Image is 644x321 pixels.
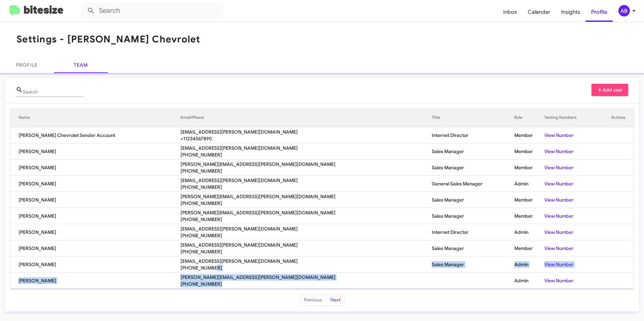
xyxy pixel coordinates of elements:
[432,143,514,159] td: Sales Manager
[181,232,432,239] span: [PHONE_NUMBER]
[10,143,181,159] td: [PERSON_NAME]
[544,165,574,171] a: View Number
[10,127,181,143] td: [PERSON_NAME] Chevrolet Sender Account
[514,127,544,143] td: Member
[498,2,522,22] a: Inbox
[522,2,556,22] a: Calendar
[514,143,544,159] td: Member
[514,240,544,256] td: Member
[181,168,432,174] span: [PHONE_NUMBER]
[181,177,432,184] span: [EMAIL_ADDRESS][PERSON_NAME][DOMAIN_NAME]
[514,273,544,289] td: Admin
[10,240,181,256] td: [PERSON_NAME]
[544,197,574,203] a: View Number
[544,108,597,127] th: Texting Numbers
[544,148,574,154] a: View Number
[82,3,223,19] input: Search
[586,2,613,22] a: Profile
[432,159,514,176] td: Sales Manager
[514,256,544,273] td: Admin
[514,159,544,176] td: Member
[514,224,544,240] td: Admin
[181,193,432,200] span: [PERSON_NAME][EMAIL_ADDRESS][PERSON_NAME][DOMAIN_NAME]
[17,34,201,45] h1: Settings - [PERSON_NAME] Chevrolet
[181,151,432,158] span: [PHONE_NUMBER]
[181,281,432,287] span: [PHONE_NUMBER]
[181,264,432,271] span: [PHONE_NUMBER]
[10,256,181,273] td: [PERSON_NAME]
[597,108,634,127] th: Actions
[514,192,544,208] td: Member
[613,5,637,16] button: AB
[10,192,181,208] td: [PERSON_NAME]
[181,135,432,142] span: +11234567890
[10,176,181,192] td: [PERSON_NAME]
[23,90,84,95] input: Name or Email
[432,192,514,208] td: Sales Manager
[181,274,432,281] span: [PERSON_NAME][EMAIL_ADDRESS][PERSON_NAME][DOMAIN_NAME]
[54,57,108,73] a: Team
[544,278,574,284] a: View Number
[544,181,574,187] a: View Number
[544,229,574,235] a: View Number
[181,209,432,216] span: [PERSON_NAME][EMAIL_ADDRESS][PERSON_NAME][DOMAIN_NAME]
[10,224,181,240] td: [PERSON_NAME]
[432,127,514,143] td: Internet Director
[181,248,432,255] span: [PHONE_NUMBER]
[181,184,432,190] span: [PHONE_NUMBER]
[432,208,514,224] td: Sales Manager
[181,108,432,127] th: Email/Phone
[544,245,574,251] a: View Number
[181,161,432,168] span: [PERSON_NAME][EMAIL_ADDRESS][PERSON_NAME][DOMAIN_NAME]
[10,159,181,176] td: [PERSON_NAME]
[181,145,432,151] span: [EMAIL_ADDRESS][PERSON_NAME][DOMAIN_NAME]
[591,84,629,96] button: Add user
[514,208,544,224] td: Member
[556,2,586,22] a: Insights
[181,129,432,135] span: [EMAIL_ADDRESS][PERSON_NAME][DOMAIN_NAME]
[181,225,432,232] span: [EMAIL_ADDRESS][PERSON_NAME][DOMAIN_NAME]
[432,176,514,192] td: General Sales Manager
[432,224,514,240] td: Internet Director
[432,108,514,127] th: Title
[544,261,574,267] a: View Number
[181,216,432,223] span: [PHONE_NUMBER]
[544,213,574,219] a: View Number
[326,294,345,306] button: Next
[181,258,432,264] span: [EMAIL_ADDRESS][PERSON_NAME][DOMAIN_NAME]
[432,256,514,273] td: Sales Manager
[181,242,432,248] span: [EMAIL_ADDRESS][PERSON_NAME][DOMAIN_NAME]
[10,108,181,127] th: Name
[544,132,574,138] a: View Number
[10,208,181,224] td: [PERSON_NAME]
[514,176,544,192] td: Admin
[618,5,630,16] div: AB
[432,240,514,256] td: Sales Manager
[597,84,623,96] span: Add user
[10,273,181,289] td: [PERSON_NAME]
[181,200,432,207] span: [PHONE_NUMBER]
[514,108,544,127] th: Role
